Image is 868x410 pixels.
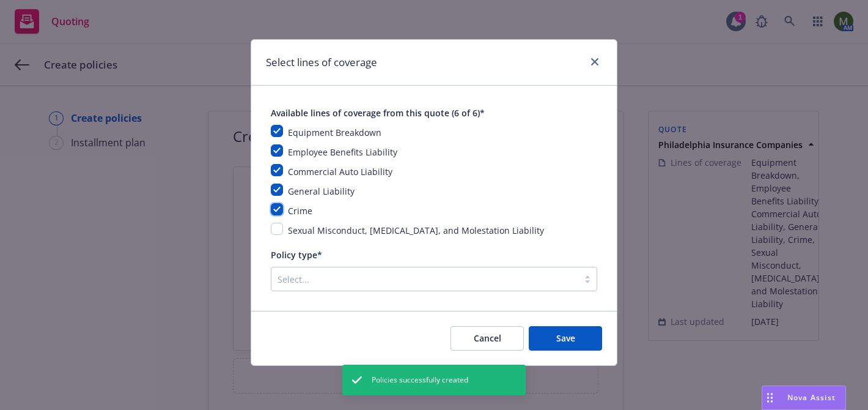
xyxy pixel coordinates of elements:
span: Commercial Auto Liability [288,166,392,177]
span: Available lines of coverage from this quote (6 of 6)* [271,107,485,119]
span: Crime [288,205,312,217]
span: Equipment Breakdown [288,127,381,138]
span: Save [556,332,575,344]
span: Policies successfully created [372,375,468,386]
span: Sexual Misconduct, [MEDICAL_DATA], and Molestation Liability [288,225,544,236]
button: Nova Assist [762,386,846,410]
button: Save [529,326,602,351]
span: Policy type* [271,249,322,261]
span: General Liability [288,185,355,197]
button: Cancel [451,326,524,351]
span: Nova Assist [787,392,836,403]
a: close [587,54,602,69]
div: Drag to move [762,386,778,409]
span: Cancel [474,332,501,344]
h1: Select lines of coverage [266,54,377,70]
span: Employee Benefits Liability [288,146,397,158]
